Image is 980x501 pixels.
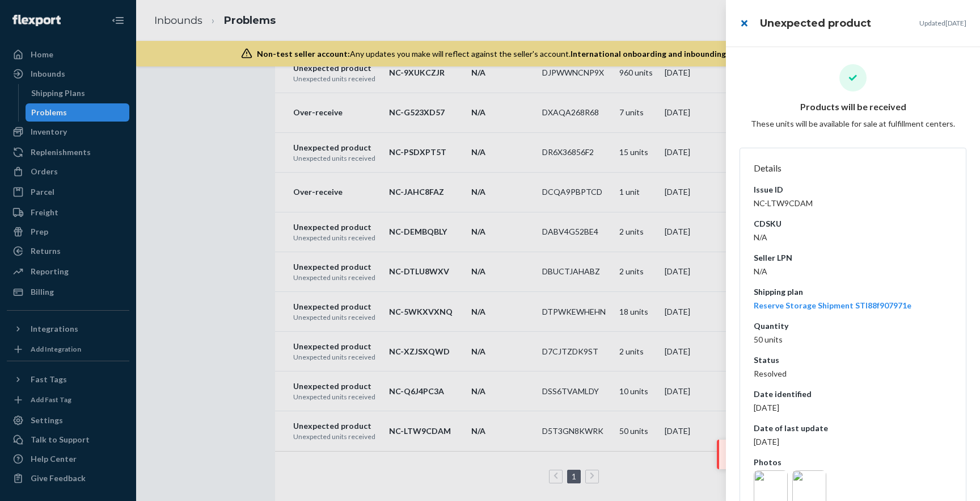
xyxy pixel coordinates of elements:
[919,18,966,28] p: Updated [DATE]
[754,423,952,434] dt: Date of last update
[754,334,952,345] dd: 50 units
[733,12,755,35] button: close
[751,118,955,130] p: These units will be available for sale at fulfillment centers.
[754,300,911,310] a: Reserve Storage Shipment STI88f907971e
[754,402,952,414] dd: [DATE]
[754,218,952,229] dt: CDSKU
[754,457,952,468] dt: Photos
[754,389,952,400] dt: Date identified
[27,8,50,18] span: Chat
[754,436,952,448] dd: [DATE]
[754,252,952,264] dt: Seller LPN
[754,368,952,379] dd: Resolved
[754,184,952,195] dt: Issue ID
[760,16,871,31] h3: Unexpected product
[754,286,952,298] dt: Shipping plan
[800,101,906,114] p: Products will be received
[754,198,952,209] dd: NC-LTW9CDAM
[754,232,952,243] dd: N/A
[754,320,952,332] dt: Quantity
[754,354,952,366] dt: Status
[754,266,952,277] dd: N/A
[754,162,782,173] span: Details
